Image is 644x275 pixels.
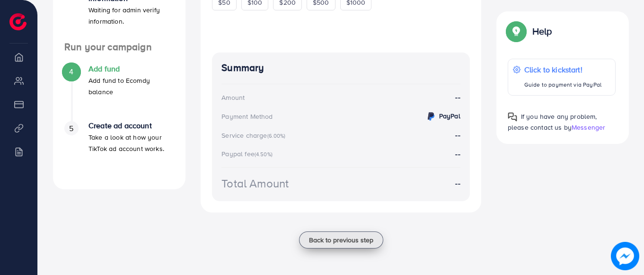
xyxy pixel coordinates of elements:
[88,4,174,27] p: Waiting for admin verify information.
[309,235,373,245] span: Back to previous step
[221,62,460,74] h4: Summary
[612,243,637,268] img: image
[221,112,273,121] div: Payment Method
[532,26,552,37] p: Help
[221,93,245,102] div: Amount
[524,64,601,75] p: Click to kickstart!
[221,131,288,140] div: Service charge
[508,112,597,132] span: If you have any problem, please contact us by
[221,149,275,159] div: Paypal fee
[69,123,73,134] span: 5
[439,111,460,121] strong: PayPal
[299,231,383,248] button: Back to previous step
[455,92,460,103] strong: --
[88,132,174,154] p: Take a look at how your TikTok ad account works.
[524,79,601,90] p: Guide to payment via PayPal
[53,64,185,121] li: Add fund
[455,178,460,189] strong: --
[221,175,289,192] div: Total Amount
[88,64,174,73] h4: Add fund
[88,75,174,98] p: Add fund to Ecomdy balance
[69,66,73,77] span: 4
[9,13,26,30] img: logo
[88,121,174,130] h4: Create ad account
[53,41,185,53] h4: Run your campaign
[425,111,437,122] img: credit
[572,123,605,132] span: Messenger
[455,149,460,159] strong: --
[53,121,185,178] li: Create ad account
[508,23,525,40] img: Popup guide
[455,130,460,140] strong: --
[508,112,517,122] img: Popup guide
[255,151,273,158] small: (4.50%)
[267,132,286,140] small: (6.00%)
